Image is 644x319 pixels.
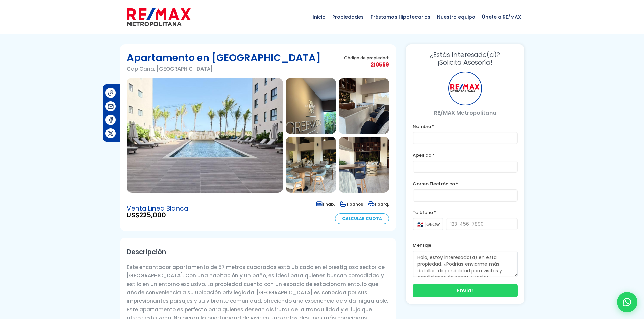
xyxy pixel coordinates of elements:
[139,211,166,220] span: 225,000
[335,213,389,224] a: Calcular Cuota
[479,7,524,27] span: Únete a RE/MAX
[127,7,191,27] img: remax-metropolitana-logo
[127,64,321,73] p: Cap Cana, [GEOGRAPHIC_DATA]
[309,7,329,27] span: Inicio
[413,180,518,188] label: Correo Electrónico *
[286,137,336,193] img: Apartamento en Cap Cana
[448,72,482,105] div: RE/MAX Metropolitana
[413,51,518,67] h3: ¡Solicita Asesoría!
[107,130,114,137] img: Compartir
[127,212,188,219] span: US$
[368,201,389,207] span: 1 parq.
[286,78,336,134] img: Apartamento en Cap Cana
[413,241,518,249] label: Mensaje
[329,7,367,27] span: Propiedades
[127,205,188,212] span: Venta Linea Blanca
[339,78,389,134] img: Apartamento en Cap Cana
[339,137,389,193] img: Apartamento en Cap Cana
[413,109,518,117] p: RE/MAX Metropolitana
[107,103,114,110] img: Compartir
[344,60,389,69] span: 210569
[107,116,114,124] img: Compartir
[340,201,363,207] span: 1 baños
[367,7,434,27] span: Préstamos Hipotecarios
[316,201,335,207] span: 1 hab.
[127,51,321,64] h1: Apartamento en [GEOGRAPHIC_DATA]
[434,7,479,27] span: Nuestro equipo
[344,55,389,60] span: Código de propiedad:
[413,208,518,217] label: Teléfono *
[413,51,518,59] span: ¿Estás Interesado(a)?
[413,151,518,159] label: Apellido *
[127,244,389,260] h2: Descripción
[446,218,518,230] input: 123-456-7890
[107,89,114,97] img: Compartir
[413,251,518,277] textarea: Hola, estoy interesado(a) en esta propiedad. ¿Podrías enviarme más detalles, disponibilidad para ...
[413,122,518,131] label: Nombre *
[413,284,518,297] button: Enviar
[127,78,283,193] img: Apartamento en Cap Cana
